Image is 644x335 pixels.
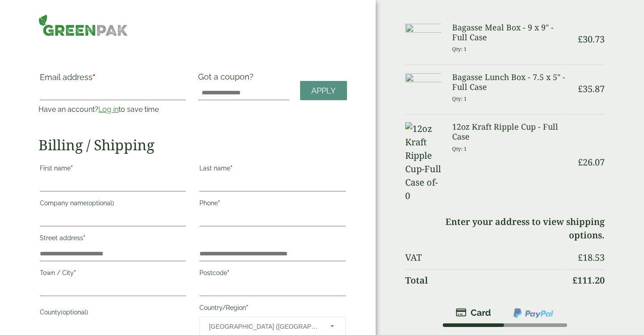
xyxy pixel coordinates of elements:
[578,83,583,95] span: £
[38,104,187,115] p: Have an account? to save time
[40,162,186,177] label: First name
[98,105,119,114] a: Log in
[405,269,566,291] th: Total
[198,72,257,86] label: Got a coupon?
[74,269,76,276] abbr: required
[38,14,128,36] img: GreenPak Supplies
[572,274,577,286] span: £
[40,267,186,282] label: Town / City
[199,301,346,317] label: Country/Region
[405,247,566,268] th: VAT
[227,269,229,276] abbr: required
[578,33,583,45] span: £
[199,267,346,282] label: Postcode
[311,86,336,96] span: Apply
[452,23,566,42] h3: Bagasse Meal Box - 9 x 9" - Full Case
[230,165,233,172] abbr: required
[578,33,605,45] bdi: 30.73
[87,199,114,207] span: (optional)
[300,81,347,100] a: Apply
[452,46,467,52] small: Qty: 1
[578,156,583,168] span: £
[83,234,85,242] abbr: required
[456,307,491,318] img: stripe.png
[61,309,88,316] span: (optional)
[40,197,186,212] label: Company name
[40,73,186,86] label: Email address
[405,122,441,203] img: 12oz Kraft Ripple Cup-Full Case of-0
[578,251,583,263] span: £
[199,162,346,177] label: Last name
[452,122,566,141] h3: 12oz Kraft Ripple Cup - Full Case
[218,199,220,207] abbr: required
[452,145,467,152] small: Qty: 1
[38,136,347,153] h2: Billing / Shipping
[405,211,605,246] td: Enter your address to view shipping options.
[578,83,605,95] bdi: 35.87
[93,72,95,82] abbr: required
[578,156,605,168] bdi: 26.07
[71,165,73,172] abbr: required
[572,274,605,286] bdi: 111.20
[40,232,186,247] label: Street address
[199,197,346,212] label: Phone
[40,306,186,321] label: County
[452,95,467,102] small: Qty: 1
[452,72,566,92] h3: Bagasse Lunch Box - 7.5 x 5" - Full Case
[246,304,248,311] abbr: required
[513,307,554,319] img: ppcp-gateway.png
[578,251,605,263] bdi: 18.53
